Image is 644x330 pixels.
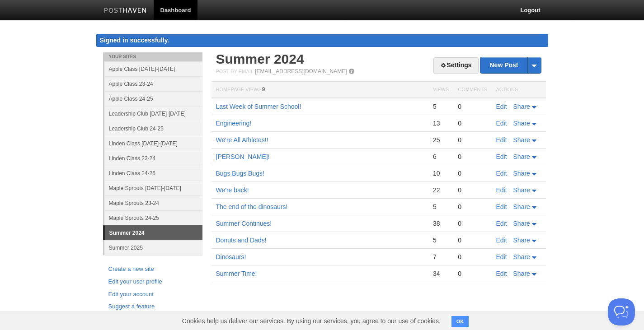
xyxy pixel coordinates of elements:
[216,270,257,277] a: Summer Time!
[216,120,252,127] a: Engineering!
[108,277,197,287] a: Edit your user profile
[496,220,507,227] a: Edit
[216,136,268,144] a: We're All Athletes!!
[453,82,491,98] th: Comments
[433,102,449,111] div: 5
[216,237,267,244] a: Donuts and Dads!
[105,226,202,240] a: Summer 2024
[104,151,202,166] a: Linden Class 23-24
[216,203,288,210] a: The end of the dinosaurs!
[433,153,449,161] div: 6
[216,51,304,66] a: Summer 2024
[104,121,202,136] a: Leadership Club 24-25
[433,236,449,244] div: 5
[458,102,487,111] div: 0
[513,270,530,277] span: Share
[104,166,202,181] a: Linden Class 24-25
[513,237,530,244] span: Share
[513,136,530,144] span: Share
[262,86,265,93] span: 9
[496,253,507,260] a: Edit
[433,203,449,211] div: 5
[513,253,530,260] span: Share
[458,153,487,161] div: 0
[433,253,449,261] div: 7
[104,195,202,210] a: Maple Sprouts 23-24
[451,316,469,327] button: OK
[496,170,507,177] a: Edit
[458,270,487,278] div: 0
[104,136,202,151] a: Linden Class [DATE]-[DATE]
[103,52,202,61] li: Your Sites
[458,203,487,211] div: 0
[458,253,487,261] div: 0
[433,186,449,194] div: 22
[513,170,530,177] span: Share
[216,153,270,160] a: [PERSON_NAME]!
[458,136,487,144] div: 0
[513,120,530,127] span: Share
[496,237,507,244] a: Edit
[212,82,428,98] th: Homepage Views
[255,68,347,74] a: [EMAIL_ADDRESS][DOMAIN_NAME]
[492,82,546,98] th: Actions
[216,170,264,177] a: Bugs Bugs Bugs!
[104,76,202,91] a: Apple Class 23-24
[496,103,507,110] a: Edit
[433,136,449,144] div: 25
[458,169,487,177] div: 0
[608,298,635,325] iframe: Help Scout Beacon - Open
[216,220,272,227] a: Summer Continues!
[96,34,548,47] div: Signed in successfully.
[496,136,507,144] a: Edit
[433,270,449,278] div: 34
[104,240,202,255] a: Summer 2025
[496,203,507,210] a: Edit
[216,69,254,74] span: Post by Email
[104,106,202,121] a: Leadership Club [DATE]-[DATE]
[458,186,487,194] div: 0
[496,186,507,194] a: Edit
[496,270,507,277] a: Edit
[458,219,487,228] div: 0
[108,302,197,311] a: Suggest a feature
[216,253,246,260] a: Dinosaurs!
[104,8,147,14] img: Posthaven-bar
[216,103,301,110] a: Last Week of Summer School!
[433,119,449,127] div: 13
[104,91,202,106] a: Apple Class 24-25
[513,220,530,227] span: Share
[104,210,202,225] a: Maple Sprouts 24-25
[496,153,507,160] a: Edit
[216,186,249,194] a: We're back!
[458,236,487,244] div: 0
[104,61,202,76] a: Apple Class [DATE]-[DATE]
[428,82,453,98] th: Views
[513,203,530,210] span: Share
[458,119,487,127] div: 0
[173,312,450,330] span: Cookies help us deliver our services. By using our services, you agree to our use of cookies.
[433,219,449,228] div: 38
[433,57,478,74] a: Settings
[513,103,530,110] span: Share
[513,153,530,160] span: Share
[480,57,541,73] a: New Post
[104,181,202,195] a: Maple Sprouts [DATE]-[DATE]
[433,169,449,177] div: 10
[108,265,197,274] a: Create a new site
[513,186,530,194] span: Share
[108,290,197,299] a: Edit your account
[496,120,507,127] a: Edit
